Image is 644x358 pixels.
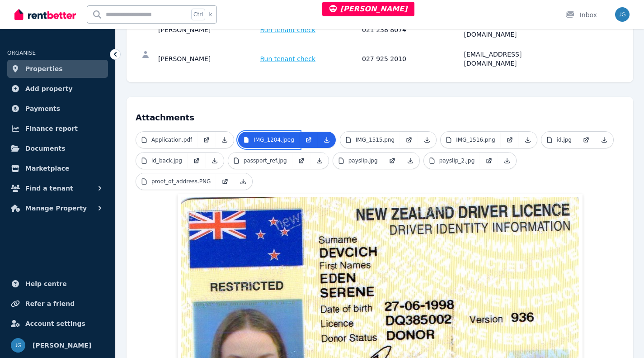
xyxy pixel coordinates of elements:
span: Properties [25,63,63,74]
a: Download Attachment [498,153,516,169]
a: Add property [7,80,108,98]
p: passport_ref.jpg [244,157,287,164]
span: Find a tenant [25,183,73,194]
span: Payments [25,103,60,114]
a: Download Attachment [310,153,329,169]
a: IMG_1515.png [340,132,400,148]
a: Download Attachment [206,153,224,169]
a: payslip.jpg [333,153,383,169]
span: Ctrl [191,9,205,20]
span: Add property [25,83,73,94]
img: RentBetter [14,8,76,21]
a: Download Attachment [216,132,234,148]
a: id.jpg [541,132,577,148]
a: Payments [7,100,108,118]
a: Download Attachment [418,132,436,148]
p: payslip.jpg [348,157,378,164]
span: Account settings [25,318,85,329]
img: Jeremy Goldschmidt [11,338,25,353]
a: Documents [7,139,108,158]
a: proof_of_address.PNG [136,173,216,190]
span: Help centre [25,278,67,289]
p: IMG_1516.png [456,136,495,143]
a: Open in new Tab [197,132,216,148]
a: Download Attachment [519,132,537,148]
div: Inbox [565,10,597,19]
button: Manage Property [7,199,108,217]
div: 027 925 2010 [362,50,461,68]
a: Download Attachment [318,132,336,148]
a: Account settings [7,315,108,333]
a: IMG_1204.jpeg [238,132,300,148]
span: Documents [25,143,66,154]
a: Application.pdf [136,132,197,148]
div: [PERSON_NAME] [158,50,258,68]
a: Download Attachment [401,153,419,169]
a: Open in new Tab [383,153,401,169]
a: Download Attachment [595,132,613,148]
p: Application.pdf [151,136,192,143]
div: 021 238 8074 [362,21,461,39]
a: Open in new Tab [292,153,310,169]
a: passport_ref.jpg [228,153,292,169]
a: Open in new Tab [300,132,318,148]
a: Refer a friend [7,295,108,313]
a: Open in new Tab [480,153,498,169]
span: [PERSON_NAME] [33,340,91,351]
span: ORGANISE [7,50,36,56]
a: Finance report [7,119,108,138]
div: [EMAIL_ADDRESS][DOMAIN_NAME] [464,50,564,68]
p: id_back.jpg [151,157,182,164]
div: [PERSON_NAME] [158,21,258,39]
span: [PERSON_NAME] [329,5,408,13]
span: Finance report [25,123,78,134]
a: Help centre [7,275,108,293]
a: id_back.jpg [136,153,188,169]
img: Jeremy Goldschmidt [615,7,630,22]
a: Download Attachment [234,173,252,190]
a: Open in new Tab [501,132,519,148]
div: [EMAIL_ADDRESS][DOMAIN_NAME] [464,21,564,39]
span: k [209,11,212,18]
span: Marketplace [25,163,69,174]
a: Marketplace [7,159,108,177]
a: Properties [7,60,108,78]
a: payslip_2.jpg [424,153,480,169]
a: Open in new Tab [216,173,234,190]
button: Find a tenant [7,179,108,197]
a: Open in new Tab [400,132,418,148]
h4: Attachments [136,106,624,124]
a: Open in new Tab [188,153,206,169]
a: IMG_1516.png [441,132,500,148]
span: Refer a friend [25,298,75,309]
span: Run tenant check [260,25,316,34]
span: Run tenant check [260,54,316,63]
span: Manage Property [25,203,87,214]
p: payslip_2.jpg [439,157,475,164]
p: id.jpg [557,136,572,143]
a: Open in new Tab [577,132,595,148]
p: proof_of_address.PNG [151,178,211,185]
p: IMG_1204.jpeg [254,136,294,143]
p: IMG_1515.png [356,136,395,143]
